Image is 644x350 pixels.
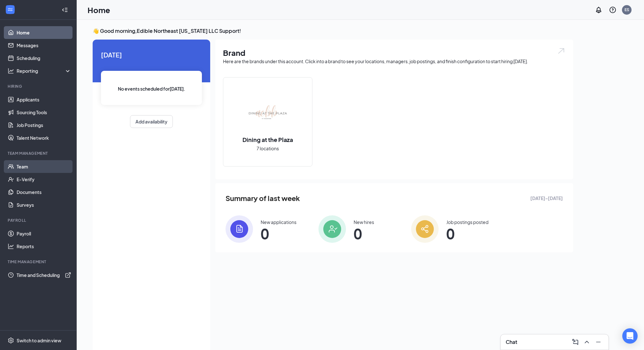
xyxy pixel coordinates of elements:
[411,215,439,243] img: icon
[595,6,602,14] svg: Notifications
[530,195,563,202] span: [DATE] - [DATE]
[261,228,296,239] span: 0
[17,160,71,173] a: Team
[354,228,374,239] span: 0
[446,228,488,239] span: 0
[609,6,617,14] svg: QuestionInfo
[101,50,202,60] span: [DATE]
[247,92,288,133] img: Dining at the Plaza
[8,218,70,223] div: Payroll
[622,328,638,344] div: Open Intercom Messenger
[118,85,185,92] span: No events scheduled for [DATE] .
[8,151,70,156] div: Team Management
[506,339,517,346] h3: Chat
[226,193,300,204] span: Summary of last week
[17,52,71,64] a: Scheduling
[257,145,279,152] span: 7 locations
[17,131,71,144] a: Talent Network
[17,119,71,131] a: Job Postings
[17,337,61,344] div: Switch to admin view
[17,240,71,253] a: Reports
[571,338,579,346] svg: ComposeMessage
[17,227,71,240] a: Payroll
[130,115,173,128] button: Add availability
[354,219,374,225] div: New hires
[582,337,592,347] button: ChevronUp
[8,337,14,344] svg: Settings
[593,337,603,347] button: Minimize
[17,106,71,119] a: Sourcing Tools
[17,26,71,39] a: Home
[62,7,68,13] svg: Collapse
[8,259,70,264] div: TIME MANAGEMENT
[17,39,71,52] a: Messages
[17,198,71,211] a: Surveys
[223,58,565,64] div: Here are the brands under this account. Click into a brand to see your locations, managers, job p...
[223,47,565,58] h1: Brand
[594,338,602,346] svg: Minimize
[17,68,72,74] div: Reporting
[8,68,14,74] svg: Analysis
[261,219,296,225] div: New applications
[17,186,71,198] a: Documents
[236,136,299,144] h2: Dining at the Plaza
[583,338,591,346] svg: ChevronUp
[17,93,71,106] a: Applicants
[88,4,110,15] h1: Home
[8,84,70,89] div: Hiring
[17,173,71,186] a: E-Verify
[93,27,573,34] h3: 👋 Good morning, Edible Northeast [US_STATE] LLC Support !
[7,6,13,13] svg: WorkstreamLogo
[17,269,71,281] a: Time and SchedulingExternalLink
[570,337,580,347] button: ComposeMessage
[318,215,346,243] img: icon
[446,219,488,225] div: Job postings posted
[557,47,565,55] img: open.6027fd2a22e1237b5b06.svg
[625,7,629,12] div: ES
[226,215,253,243] img: icon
